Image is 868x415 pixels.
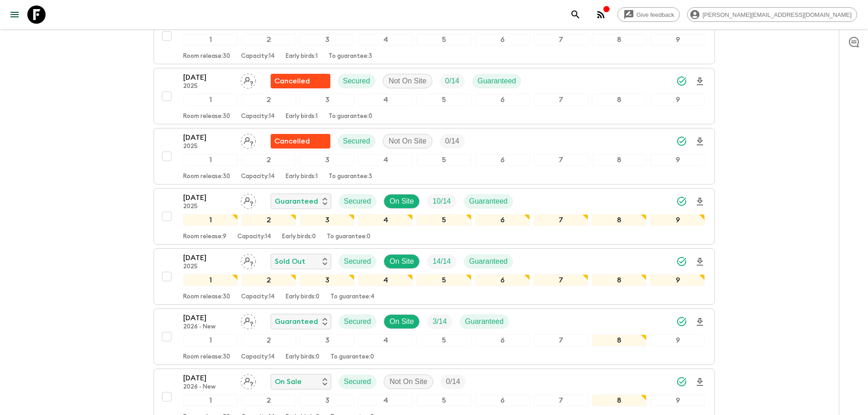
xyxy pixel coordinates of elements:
[694,136,705,147] svg: Download Onboarding
[338,134,376,149] div: Secured
[650,154,705,166] div: 9
[300,94,354,106] div: 3
[534,34,588,46] div: 7
[183,252,233,263] p: [DATE]
[416,34,471,46] div: 5
[389,136,426,147] p: Not On Site
[478,76,516,87] p: Guaranteed
[694,196,705,207] svg: Download Onboarding
[271,134,330,149] div: Flash Pack cancellation
[384,314,420,329] div: On Site
[650,334,705,346] div: 9
[154,8,715,64] button: [DATE]2025Assign pack leaderFlash Pack cancellationSecuredNot On SiteTrip Fill123456789Room relea...
[183,263,233,271] p: 2025
[183,83,233,90] p: 2025
[389,76,426,87] p: Not On Site
[384,254,420,269] div: On Site
[241,377,256,384] span: Assign pack leader
[339,314,377,329] div: Secured
[271,74,330,88] div: Flash Pack cancellation
[694,317,705,328] svg: Download Onboarding
[432,196,451,207] p: 10 / 14
[183,132,233,143] p: [DATE]
[183,94,238,106] div: 1
[698,11,857,18] span: [PERSON_NAME][EMAIL_ADDRESS][DOMAIN_NAME]
[358,154,413,166] div: 4
[475,395,530,406] div: 6
[383,74,432,88] div: Not On Site
[154,308,715,365] button: [DATE]2026 - NewAssign pack leaderGuaranteedSecuredOn SiteTrip FillGuaranteed123456789Room releas...
[183,233,226,241] p: Room release: 9
[274,136,310,147] p: Cancelled
[241,154,296,166] div: 2
[383,134,432,149] div: Not On Site
[650,214,705,226] div: 9
[183,395,238,406] div: 1
[183,313,233,323] p: [DATE]
[329,113,372,120] p: To guarantee: 0
[329,173,372,180] p: To guarantee: 3
[183,214,238,226] div: 1
[343,136,370,147] p: Secured
[330,293,375,301] p: To guarantee: 4
[241,256,256,264] span: Assign pack leader
[183,113,230,120] p: Room release: 30
[286,173,318,180] p: Early birds: 1
[241,214,296,226] div: 2
[676,376,687,387] svg: Synced Successfully
[275,256,305,267] p: Sold Out
[183,373,233,384] p: [DATE]
[183,354,230,361] p: Room release: 30
[183,34,238,46] div: 1
[475,214,530,226] div: 6
[427,314,452,329] div: Trip Fill
[343,76,370,87] p: Secured
[241,76,256,83] span: Assign pack leader
[286,293,319,301] p: Early birds: 0
[183,203,233,210] p: 2025
[300,34,354,46] div: 3
[687,7,857,22] div: [PERSON_NAME][EMAIL_ADDRESS][DOMAIN_NAME]
[154,248,715,305] button: [DATE]2025Assign pack leaderSold OutSecuredOn SiteTrip FillGuaranteed123456789Room release:30Capa...
[241,53,275,60] p: Capacity: 14
[427,194,456,209] div: Trip Fill
[154,188,715,245] button: [DATE]2025Assign pack leaderGuaranteedSecuredOn SiteTrip FillGuaranteed123456789Room release:9Cap...
[286,354,319,361] p: Early birds: 0
[384,194,420,209] div: On Site
[344,256,371,267] p: Secured
[327,233,370,241] p: To guarantee: 0
[330,354,374,361] p: To guarantee: 0
[344,196,371,207] p: Secured
[274,76,310,87] p: Cancelled
[300,334,354,346] div: 3
[534,395,588,406] div: 7
[416,334,471,346] div: 5
[432,256,451,267] p: 14 / 14
[286,113,318,120] p: Early birds: 1
[183,293,230,301] p: Room release: 30
[241,317,256,324] span: Assign pack leader
[416,154,471,166] div: 5
[241,354,275,361] p: Capacity: 14
[390,256,414,267] p: On Site
[650,395,705,406] div: 9
[300,154,354,166] div: 3
[440,134,465,149] div: Trip Fill
[183,384,233,391] p: 2026 - New
[440,74,465,88] div: Trip Fill
[416,274,471,286] div: 5
[694,377,705,388] svg: Download Onboarding
[676,256,687,267] svg: Synced Successfully
[427,254,456,269] div: Trip Fill
[445,76,459,87] p: 0 / 14
[241,293,275,301] p: Capacity: 14
[694,76,705,87] svg: Download Onboarding
[592,334,647,346] div: 8
[241,136,256,143] span: Assign pack leader
[344,316,371,327] p: Secured
[358,214,413,226] div: 4
[241,395,296,406] div: 2
[475,94,530,106] div: 6
[339,194,377,209] div: Secured
[416,395,471,406] div: 5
